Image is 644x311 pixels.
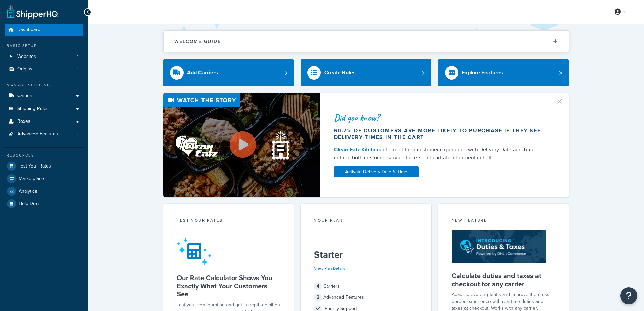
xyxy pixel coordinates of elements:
[5,160,83,172] a: Test Your Rates
[452,217,555,225] div: New Feature
[5,90,83,102] a: Carriers
[5,173,83,185] a: Marketplace
[17,106,49,112] span: Shipping Rules
[17,119,30,125] span: Boxes
[163,93,320,197] img: Video thumbnail
[5,153,83,158] div: Resources
[19,201,41,207] span: Help Docs
[19,176,44,182] span: Marketplace
[301,59,431,86] a: Create Rules
[314,249,418,260] h5: Starter
[5,43,83,49] div: Basic Setup
[334,146,380,153] a: Clean Eatz Kitchen
[5,50,83,63] li: Websites
[77,54,78,60] span: 1
[324,68,356,77] div: Create Rules
[314,265,345,271] a: View Plan Details
[334,127,548,141] div: 60.7% of customers are more likely to purchase if they see delivery times in the cart
[334,146,548,162] div: enhanced their customer experience with Delivery Date and Time — cutting both customer service ti...
[5,128,83,140] li: Advanced Features
[17,54,36,60] span: Websites
[5,198,83,210] a: Help Docs
[5,103,83,115] a: Shipping Rules
[17,131,58,137] span: Advanced Features
[177,274,281,298] h5: Our Rate Calculator Shows You Exactly What Your Customers See
[5,24,83,36] a: Dashboard
[163,59,294,86] a: Add Carriers
[5,50,83,63] a: Websites1
[5,82,83,88] div: Manage Shipping
[452,272,555,288] h5: Calculate duties and taxes at checkout for any carrier
[19,163,51,169] span: Test Your Rates
[17,27,40,33] span: Dashboard
[5,185,83,197] a: Analytics
[314,293,322,302] span: 2
[187,68,218,77] div: Add Carriers
[314,282,418,291] div: Carriers
[177,217,281,225] div: Test your rates
[17,66,32,72] span: Origins
[438,59,569,86] a: Explore Features
[174,39,221,44] h2: Welcome Guide
[5,128,83,140] a: Advanced Features2
[620,287,637,304] button: Open Resource Center
[334,166,419,177] a: Activate Delivery Date & Time
[5,63,83,75] a: Origins1
[462,68,503,77] div: Explore Features
[164,31,569,52] button: Welcome Guide
[314,293,418,302] div: Advanced Features
[314,282,322,290] span: 4
[5,63,83,75] li: Origins
[314,217,418,225] div: Your Plan
[77,66,78,72] span: 1
[19,188,37,194] span: Analytics
[17,93,34,99] span: Carriers
[334,113,548,123] div: Did you know?
[76,131,78,137] span: 2
[5,115,83,128] a: Boxes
